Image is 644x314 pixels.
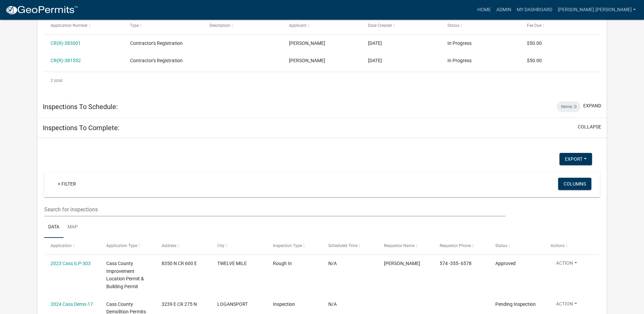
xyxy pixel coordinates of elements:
[51,40,81,46] a: CR(R)-383001
[557,101,581,112] div: Items: 0
[217,243,224,248] span: City
[368,58,382,63] span: 02/26/2025
[544,238,600,254] datatable-header-cell: Actions
[494,3,514,16] a: Admin
[124,18,203,34] datatable-header-cell: Type
[43,124,119,132] h5: Inspections To Complete:
[433,238,489,254] datatable-header-cell: Requestor Phone
[495,261,516,266] span: Approved
[162,301,197,307] span: 3239 E CR 275 N
[43,103,118,111] h5: Inspections To Schedule:
[555,3,639,16] a: [PERSON_NAME].[PERSON_NAME]
[440,243,471,248] span: Requestor Phone
[100,238,155,254] datatable-header-cell: Application Type
[130,58,183,63] span: Contractor's Registration
[378,238,433,254] datatable-header-cell: Requestor Name
[51,23,88,28] span: Application Number
[551,243,565,248] span: Actions
[273,301,295,307] span: Inspection
[289,23,307,28] span: Applicant
[527,40,542,46] span: $50.00
[384,243,415,248] span: Requestor Name
[51,243,72,248] span: Application
[475,3,494,16] a: Home
[155,238,211,254] datatable-header-cell: Address
[266,238,322,254] datatable-header-cell: Inspection Type
[211,238,266,254] datatable-header-cell: City
[551,260,583,269] button: Action
[289,40,325,46] span: Gilbert Bruce Snay Jr
[368,40,382,46] span: 03/02/2025
[559,153,592,165] button: Export
[106,243,137,248] span: Application Type
[551,300,583,310] button: Action
[440,261,472,266] span: 574 -355- 6578
[489,238,544,254] datatable-header-cell: Status
[217,301,248,307] span: LOGANSPORT
[328,261,337,266] span: N/A
[162,261,197,266] span: 8350 N CR 600 E
[44,203,505,216] input: Search for inspections
[362,18,441,34] datatable-header-cell: Date Created
[44,216,63,238] a: Data
[578,123,601,130] button: collapse
[51,58,81,63] a: CR(R)-381552
[51,301,93,307] a: 2024 Cass Demo-17
[130,23,139,28] span: Type
[44,72,600,89] div: 2 total
[44,238,100,254] datatable-header-cell: Application
[162,243,177,248] span: Address
[447,23,459,28] span: Status
[63,216,82,238] a: Map
[328,301,337,307] span: N/A
[495,243,507,248] span: Status
[520,18,600,34] datatable-header-cell: Fee Due
[322,238,378,254] datatable-header-cell: Scheduled Time
[384,261,420,266] span: Ralph Koppe
[209,23,230,28] span: Description
[447,58,472,63] span: In Progress
[514,3,555,16] a: My Dashboard
[51,261,91,266] a: 2023 Cass ILP-303
[44,18,124,34] datatable-header-cell: Application Number
[106,261,144,289] span: Cass County Improvement Location Permit & Building Permit
[583,102,601,109] button: expand
[441,18,520,34] datatable-header-cell: Status
[368,23,392,28] span: Date Created
[558,178,591,190] button: Columns
[273,243,302,248] span: Inspection Type
[130,40,183,46] span: Contractor's Registration
[203,18,282,34] datatable-header-cell: Description
[527,58,542,63] span: $50.00
[217,261,247,266] span: TWELVE MILE
[52,178,81,190] a: + Filter
[282,18,362,34] datatable-header-cell: Applicant
[495,301,536,307] span: Pending Inspection
[273,261,292,266] span: Rough In
[447,40,472,46] span: In Progress
[328,243,357,248] span: Scheduled Time
[527,23,541,28] span: Fee Due
[289,58,325,63] span: Mark Ramsey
